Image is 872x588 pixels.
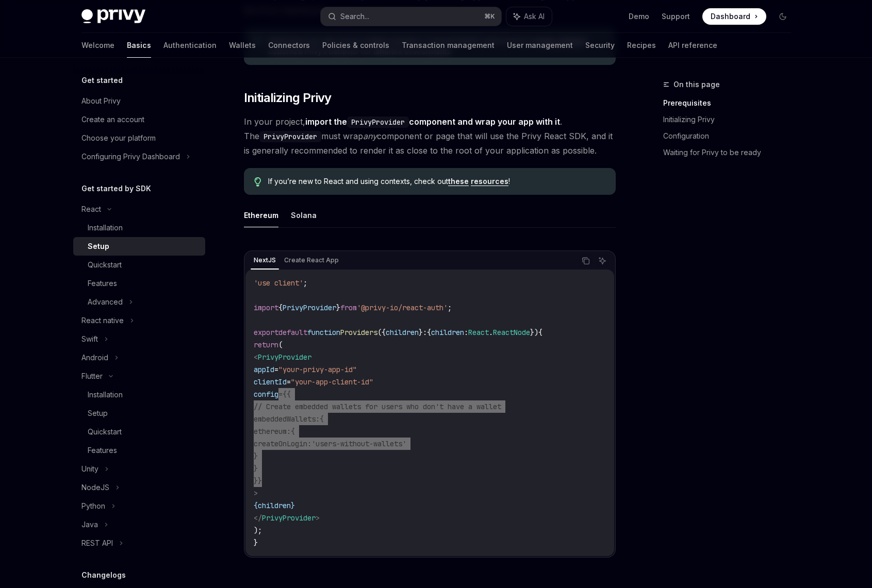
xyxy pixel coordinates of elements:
div: React native [81,314,124,327]
span: On this page [673,78,720,91]
span: < [254,352,258,362]
span: ; [448,303,452,312]
h5: Changelogs [81,569,126,581]
div: Flutter [81,370,103,382]
span: { [278,303,283,312]
span: } [254,451,258,461]
span: } [254,476,258,485]
span: function [307,328,340,337]
span: export [254,328,278,337]
div: Features [88,444,117,457]
div: REST API [81,537,113,549]
a: API reference [668,33,717,58]
span: // Create embedded wallets for users who don't have a wallet [254,402,501,411]
span: ( [278,340,283,349]
a: Installation [73,385,205,404]
span: embeddedWallets: [254,414,320,424]
span: children [386,328,419,337]
div: Java [81,518,98,531]
button: Ethereum [244,203,278,227]
span: . [489,328,493,337]
span: return [254,340,278,349]
span: } [419,328,423,337]
div: Create React App [281,254,342,266]
span: { [538,328,542,337]
a: Policies & controls [322,33,389,58]
span: '@privy-io/react-auth' [357,303,448,312]
div: Features [88,277,117,290]
em: any [363,131,377,141]
div: Installation [88,222,123,234]
a: Features [73,274,205,293]
div: Choose your platform [81,132,156,144]
span: Initializing Privy [244,90,332,106]
h5: Get started by SDK [81,182,151,195]
span: ReactNode [493,328,530,337]
a: Features [73,441,205,460]
a: Setup [73,404,205,423]
button: Search...⌘K [321,7,501,26]
div: Unity [81,463,98,475]
span: createOnLogin: [254,439,311,448]
span: Ask AI [524,11,545,22]
a: Wallets [229,33,256,58]
span: > [254,489,258,498]
div: About Privy [81,95,121,107]
span: appId [254,365,274,374]
span: : [464,328,468,337]
a: Create an account [73,110,205,129]
a: Support [662,11,690,22]
a: Setup [73,237,205,256]
div: Setup [88,407,108,419]
svg: Tip [254,177,261,187]
span: "your-app-client-id" [291,377,373,387]
a: Waiting for Privy to be ready [663,144,799,161]
div: Quickstart [88,426,122,438]
div: Python [81,500,105,512]
a: Installation [73,219,205,237]
div: NextJS [251,254,279,266]
span: { [291,427,295,436]
span: } [258,476,262,485]
span: } [336,303,340,312]
a: Prerequisites [663,95,799,111]
span: ; [303,278,307,288]
div: Advanced [88,296,123,308]
div: Android [81,351,108,364]
span: PrivyProvider [283,303,336,312]
span: PrivyProvider [258,352,311,362]
span: from [340,303,357,312]
a: Transaction management [402,33,495,58]
span: clientId [254,377,287,387]
span: { [283,390,287,399]
button: Ask AI [596,254,609,267]
span: children [258,501,291,510]
a: Dashboard [702,8,766,25]
img: dark logo [81,9,145,24]
a: Welcome [81,33,114,58]
div: Installation [88,389,123,401]
div: Quickstart [88,259,122,271]
span: default [278,328,307,337]
button: Toggle dark mode [775,8,791,25]
code: PrivyProvider [347,116,409,128]
span: } [254,464,258,473]
span: } [291,501,295,510]
span: = [287,377,291,387]
span: React [468,328,489,337]
div: React [81,203,101,215]
span: ethereum: [254,427,291,436]
a: Quickstart [73,423,205,441]
a: Basics [127,33,151,58]
a: Configuration [663,128,799,144]
span: import [254,303,278,312]
div: NodeJS [81,481,109,494]
strong: import the component and wrap your app with it [305,116,560,127]
button: Solana [291,203,317,227]
a: User management [507,33,573,58]
code: PrivyProvider [259,131,321,142]
span: ({ [377,328,386,337]
a: Initializing Privy [663,111,799,128]
div: Setup [88,240,109,253]
a: Quickstart [73,256,205,274]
